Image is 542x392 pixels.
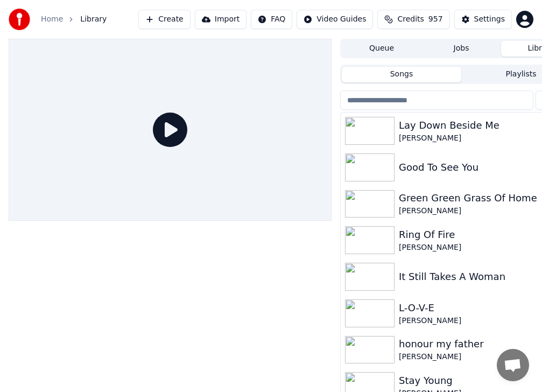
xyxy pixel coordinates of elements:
[397,14,424,25] span: Credits
[342,41,421,57] button: Queue
[454,10,512,29] button: Settings
[80,14,107,25] span: Library
[428,14,443,25] span: 957
[377,10,449,29] button: Credits957
[297,10,373,29] button: Video Guides
[342,67,461,82] button: Songs
[41,14,63,25] a: Home
[41,14,107,25] nav: breadcrumb
[497,349,529,381] div: Open chat
[421,41,501,57] button: Jobs
[138,10,191,29] button: Create
[251,10,292,29] button: FAQ
[195,10,247,29] button: Import
[9,9,30,30] img: youka
[474,14,505,25] div: Settings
